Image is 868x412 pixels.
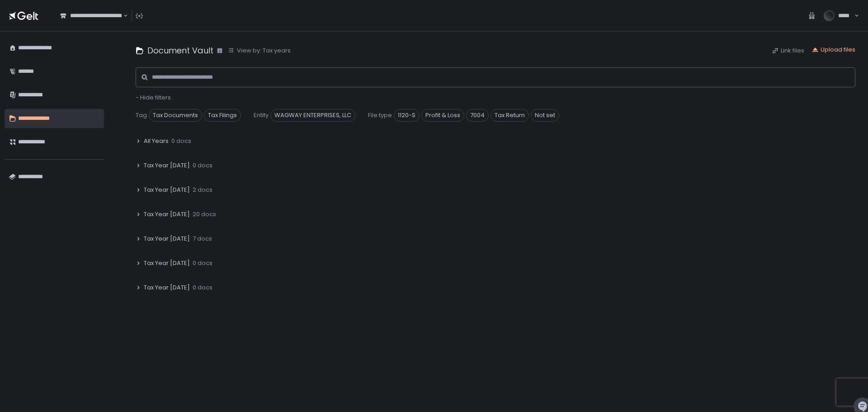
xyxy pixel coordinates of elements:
[193,210,216,218] span: 20 docs
[811,46,855,54] button: Upload files
[171,137,191,145] span: 0 docs
[193,235,212,243] span: 7 docs
[144,235,190,243] span: Tax Year [DATE]
[466,109,489,122] span: 7004
[394,109,420,122] span: 1120-S
[149,109,202,122] span: Tax Documents
[144,186,190,194] span: Tax Year [DATE]
[531,109,559,122] span: Not set
[193,186,212,194] span: 2 docs
[136,111,147,119] span: Tag
[193,259,212,267] span: 0 docs
[144,210,190,218] span: Tax Year [DATE]
[136,94,171,102] button: - Hide filters
[144,259,190,267] span: Tax Year [DATE]
[491,109,529,122] span: Tax Return
[368,111,392,119] span: File type
[254,111,269,119] span: Entity
[54,6,128,25] div: Search for option
[421,109,464,122] span: Profit & Loss
[772,47,804,55] button: Link files
[122,11,123,20] input: Search for option
[144,284,190,292] span: Tax Year [DATE]
[193,161,212,170] span: 0 docs
[136,93,171,102] span: - Hide filters
[147,44,213,57] h1: Document Vault
[270,109,355,122] span: WAGWAY ENTERPRISES, LLC
[144,137,169,145] span: All Years
[193,284,212,292] span: 0 docs
[204,109,241,122] span: Tax Filings
[144,161,190,170] span: Tax Year [DATE]
[228,47,291,55] button: View by: Tax years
